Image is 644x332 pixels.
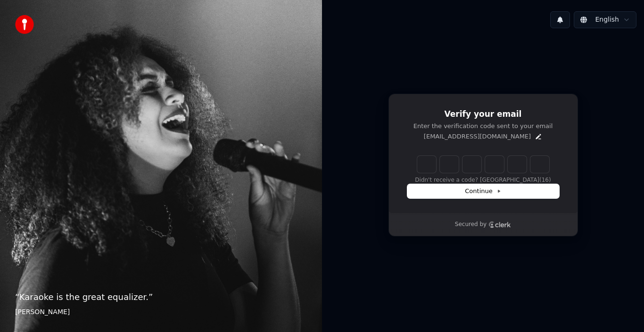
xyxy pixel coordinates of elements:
button: Continue [407,184,559,198]
p: [EMAIL_ADDRESS][DOMAIN_NAME] [424,132,531,141]
span: Continue [465,187,501,195]
input: Enter verification code [417,156,549,173]
img: youka [15,15,34,34]
footer: [PERSON_NAME] [15,308,307,317]
p: Secured by [455,221,487,228]
p: “ Karaoke is the great equalizer. ” [15,291,307,304]
button: Edit [535,133,542,140]
p: Enter the verification code sent to your email [407,122,559,130]
h1: Verify your email [407,109,559,120]
a: Clerk logo [488,221,511,228]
